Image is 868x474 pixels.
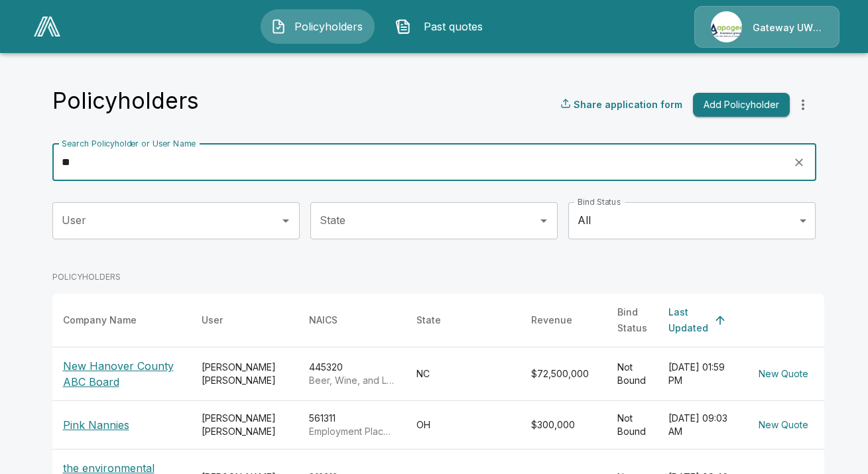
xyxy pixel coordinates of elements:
div: Revenue [531,312,572,328]
td: $300,000 [521,400,607,449]
p: Gateway UW dba Apogee [753,21,823,34]
div: 445320 [309,361,395,387]
td: Not Bound [607,400,658,449]
button: Past quotes IconPast quotes [385,9,499,44]
div: [PERSON_NAME] [PERSON_NAME] [202,361,288,387]
div: User [202,312,223,328]
td: Not Bound [607,347,658,400]
div: Company Name [63,312,137,328]
label: Search Policyholder or User Name [62,138,196,149]
p: Pink Nannies [63,417,180,433]
span: Past quotes [416,19,489,34]
td: OH [406,400,521,449]
button: Open [534,211,553,230]
button: Open [277,211,295,230]
button: Policyholders IconPolicyholders [261,9,375,44]
td: NC [406,347,521,400]
p: Employment Placement Agencies [309,425,395,438]
button: New Quote [753,362,814,386]
label: Bind Status [578,196,621,207]
span: Policyholders [292,19,365,34]
div: 561311 [309,412,395,438]
td: [DATE] 01:59 PM [658,347,743,400]
button: New Quote [753,413,814,438]
p: POLICYHOLDERS [52,271,824,283]
div: Last Updated [668,304,708,336]
button: clear search [789,152,809,172]
img: Past quotes Icon [395,19,411,34]
a: Add Policyholder [688,93,790,117]
div: State [416,312,441,328]
div: NAICS [309,312,338,328]
div: All [568,202,816,239]
button: Add Policyholder [693,93,790,117]
a: Agency IconGateway UW dba Apogee [694,6,839,48]
div: [PERSON_NAME] [PERSON_NAME] [202,412,288,438]
td: $72,500,000 [521,347,607,400]
p: New Hanover County ABC Board [63,358,180,390]
th: Bind Status [607,294,658,347]
td: [DATE] 09:03 AM [658,400,743,449]
img: Policyholders Icon [271,19,286,34]
button: more [790,91,816,118]
h4: Policyholders [52,87,199,115]
p: Share application form [574,97,682,111]
img: Agency Icon [711,11,742,42]
p: Beer, Wine, and Liquor Retailers [309,374,395,387]
img: AA Logo [34,17,60,36]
